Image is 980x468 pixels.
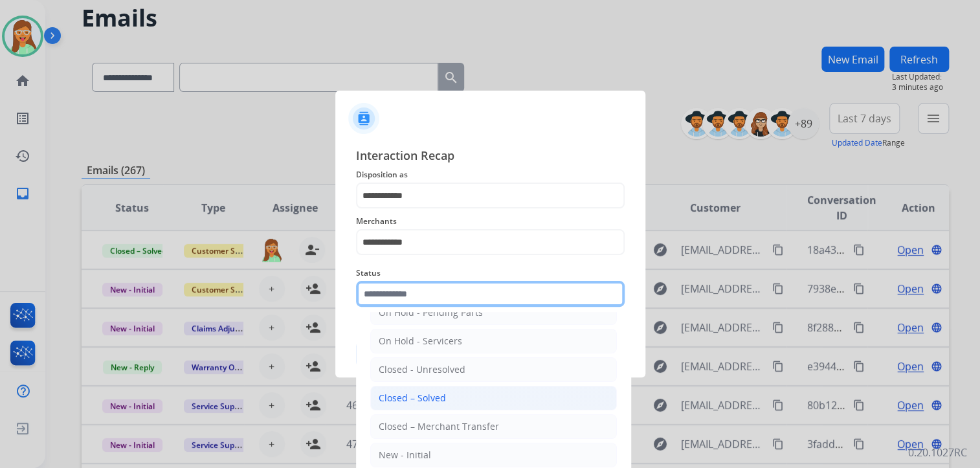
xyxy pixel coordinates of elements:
div: Closed - Unresolved [379,363,465,376]
img: contactIcon [348,103,379,134]
span: Merchants [356,214,625,229]
span: Status [356,265,625,281]
div: Closed – Merchant Transfer [379,420,499,433]
div: New - Initial [379,449,431,462]
p: 0.20.1027RC [908,445,967,460]
div: On Hold - Servicers [379,335,462,348]
span: Interaction Recap [356,146,625,167]
div: Closed – Solved [379,392,446,405]
span: Disposition as [356,167,625,183]
div: On Hold - Pending Parts [379,306,483,319]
